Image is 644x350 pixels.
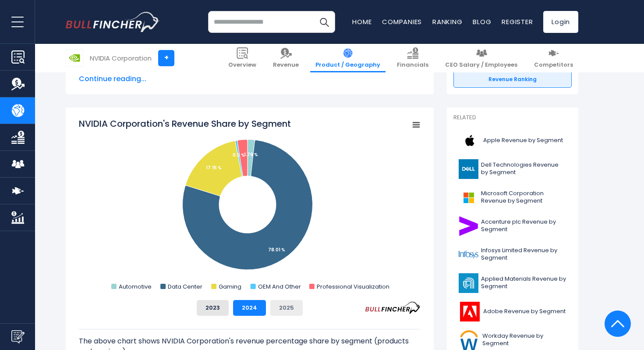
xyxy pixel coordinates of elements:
img: bullfincher logo [66,12,160,32]
span: Microsoft Corporation Revenue by Segment [481,190,566,205]
span: Competitors [534,61,573,69]
img: INFY logo [459,245,478,264]
a: Infosys Limited Revenue by Segment [453,243,572,267]
span: Applied Materials Revenue by Segment [481,275,566,290]
a: Companies [382,17,422,26]
img: AAPL logo [459,131,481,150]
span: Continue reading... [79,74,421,84]
span: Infosys Limited Revenue by Segment [481,247,566,262]
button: 2025 [270,300,303,316]
a: Go to homepage [66,12,160,32]
span: Overview [228,61,256,69]
button: 2023 [197,300,229,316]
a: Competitors [529,44,578,72]
a: Product / Geography [310,44,386,72]
img: MSFT logo [459,188,478,207]
tspan: 0.5 % [233,152,245,158]
span: Workday Revenue by Segment [482,332,566,347]
a: Applied Materials Revenue by Segment [453,271,572,295]
a: Adobe Revenue by Segment [453,300,572,324]
span: Dell Technologies Revenue by Segment [481,161,566,176]
tspan: NVIDIA Corporation's Revenue Share by Segment [79,118,291,130]
tspan: 1.79 % [244,151,258,158]
img: ACN logo [459,216,478,236]
text: Automotive [119,282,152,291]
a: Dell Technologies Revenue by Segment [453,157,572,181]
a: + [158,50,174,66]
a: Overview [223,44,262,72]
span: Apple Revenue by Segment [483,137,563,144]
div: NVIDIA Corporation [90,53,152,63]
button: 2024 [233,300,266,316]
a: Accenture plc Revenue by Segment [453,214,572,238]
a: Apple Revenue by Segment [453,129,572,153]
svg: NVIDIA Corporation's Revenue Share by Segment [79,118,421,293]
img: NVDA logo [66,50,83,66]
a: Financials [392,44,434,72]
text: OEM And Other [258,282,301,291]
a: Login [543,11,578,33]
a: Register [502,17,533,26]
img: AMAT logo [459,273,478,293]
img: DELL logo [459,159,478,179]
a: Blog [473,17,491,26]
span: Adobe Revenue by Segment [483,308,566,315]
a: Home [352,17,372,26]
a: Revenue Ranking [453,71,572,88]
tspan: 17.15 % [206,164,222,171]
button: Search [313,11,335,33]
a: CEO Salary / Employees [440,44,523,72]
text: Data Center [168,282,202,291]
text: Professional Visualization [317,282,389,291]
tspan: 78.01 % [268,246,285,253]
a: Ranking [432,17,462,26]
span: CEO Salary / Employees [445,61,517,69]
p: Related [453,114,572,121]
img: WDAY logo [459,330,480,350]
text: Gaming [219,282,241,291]
span: Financials [397,61,428,69]
span: Product / Geography [315,61,380,69]
span: Revenue [273,61,299,69]
span: Accenture plc Revenue by Segment [481,218,566,233]
img: ADBE logo [459,302,481,321]
a: Microsoft Corporation Revenue by Segment [453,186,572,210]
a: Revenue [268,44,304,72]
